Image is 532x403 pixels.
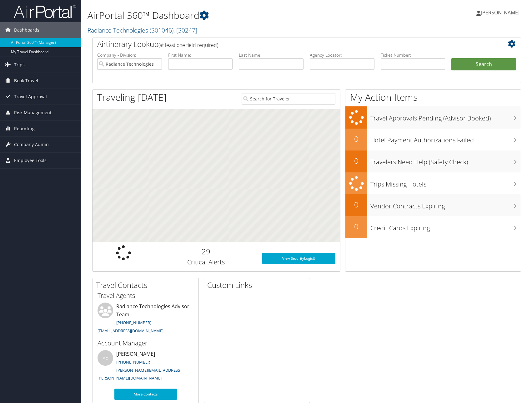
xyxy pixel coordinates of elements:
[98,367,181,381] a: [PERSON_NAME][EMAIL_ADDRESS][PERSON_NAME][DOMAIN_NAME]
[98,328,163,334] a: [EMAIL_ADDRESS][DOMAIN_NAME]
[370,221,521,232] h3: Credit Cards Expiring
[159,246,253,257] h2: 29
[98,291,194,300] h3: Travel Agents
[207,280,310,290] h2: Custom Links
[14,57,25,73] span: Trips
[345,150,521,172] a: 0Travelers Need Help (Safety Check)
[97,91,167,104] h1: Traveling [DATE]
[14,4,76,19] img: airportal-logo.png
[262,253,335,264] a: View SecurityLogic®
[14,89,47,105] span: Travel Approval
[88,26,197,34] a: Radiance Technologies
[242,93,335,105] input: Search for Traveler
[97,52,162,58] label: Company - Division:
[239,52,304,58] label: Last Name:
[114,389,177,400] a: More Contacts
[14,137,49,152] span: Company Admin
[96,280,198,290] h2: Travel Contacts
[345,134,367,144] h2: 0
[381,52,445,58] label: Ticket Number:
[345,91,521,104] h1: My Action Items
[345,221,367,232] h2: 0
[14,153,47,168] span: Employee Tools
[345,194,521,216] a: 0Vendor Contracts Expiring
[173,26,197,34] span: , [ 30247 ]
[345,156,367,166] h2: 0
[98,350,113,366] div: VB
[14,22,39,38] span: Dashboards
[94,303,197,336] li: Radiance Technologies Advisor Team
[370,155,521,166] h3: Travelers Need Help (Safety Check)
[370,177,521,189] h3: Trips Missing Hotels
[150,26,173,34] span: ( 301046 )
[97,39,480,49] h2: Airtinerary Lookup
[98,339,194,348] h3: Account Manager
[14,73,38,89] span: Book Travel
[88,9,380,22] h1: AirPortal 360™ Dashboard
[370,199,521,211] h3: Vendor Contracts Expiring
[451,58,516,71] button: Search
[370,111,521,123] h3: Travel Approvals Pending (Advisor Booked)
[345,106,521,129] a: Travel Approvals Pending (Advisor Booked)
[116,359,151,365] a: [PHONE_NUMBER]
[168,52,233,58] label: First Name:
[345,172,521,195] a: Trips Missing Hotels
[158,42,218,48] span: (at least one field required)
[476,3,526,22] a: [PERSON_NAME]
[310,52,374,58] label: Agency Locator:
[481,9,519,16] span: [PERSON_NAME]
[345,129,521,150] a: 0Hotel Payment Authorizations Failed
[94,350,197,384] li: [PERSON_NAME]
[159,258,253,267] h3: Critical Alerts
[345,216,521,238] a: 0Credit Cards Expiring
[14,105,52,120] span: Risk Management
[14,121,35,136] span: Reporting
[116,320,151,325] a: [PHONE_NUMBER]
[370,133,521,145] h3: Hotel Payment Authorizations Failed
[345,199,367,210] h2: 0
